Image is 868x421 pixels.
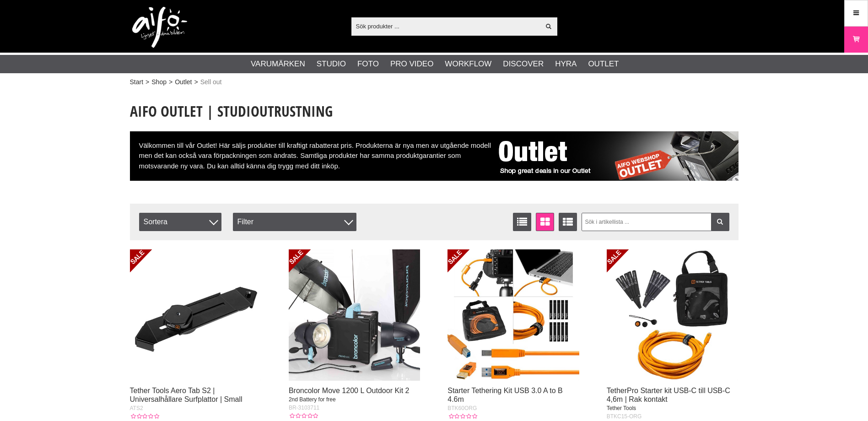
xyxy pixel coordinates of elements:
a: Shop [151,77,167,87]
a: Discover [503,58,544,70]
img: logo.png [132,7,187,48]
a: Filtrera [711,213,729,231]
img: Aifo Outlet Sell Out [491,131,739,181]
input: Sök produkter ... [351,19,540,33]
div: Välkommen till vår Outlet! Här säljs produkter till kraftigt rabatterat pris. Produkterna är nya ... [130,131,739,181]
div: Kundbetyg: 0 [447,412,477,421]
a: Foto [357,58,379,70]
input: Sök i artikellista ... [582,213,729,231]
span: > [194,77,198,87]
span: > [169,77,173,87]
a: Outlet [588,58,619,70]
a: Listvisning [513,213,531,231]
a: Broncolor Move 1200 L Outdoor Kit 2 [289,387,410,394]
span: Sell out [200,77,222,87]
div: Filter [233,213,356,231]
span: Tether Tools [607,405,636,411]
a: Starter Tethering Kit USB 3.0 A to B 4.6m [447,387,562,403]
span: BTK60ORG [447,405,477,411]
a: Workflow [445,58,491,70]
a: Varumärken [251,58,305,70]
div: Kundbetyg: 0 [289,412,318,420]
span: 2nd Battery for free [289,396,336,403]
h1: Aifo Outlet | Studioutrustning [130,101,739,121]
div: Kundbetyg: 0 [130,412,159,421]
img: TetherPro Starter kit USB-C till USB-C 4,6m | Rak kontakt [607,249,739,381]
a: Outlet [175,77,192,87]
span: BR-3103711 [289,405,319,411]
span: Sortera [139,213,221,231]
img: Broncolor Move 1200 L Outdoor Kit 2 [289,249,421,381]
a: Utökad listvisning [559,213,577,231]
a: Studio [317,58,346,70]
span: ATS2 [130,405,143,411]
img: Starter Tethering Kit USB 3.0 A to B 4.6m [447,249,579,381]
a: Start [130,77,144,87]
a: TetherPro Starter kit USB-C till USB-C 4,6m | Rak kontakt [607,387,730,403]
a: Hyra [555,58,577,70]
img: Tether Tools Aero Tab S2 | Universalhållare Surfplattor | Small [130,249,262,381]
a: Fönstervisning [536,213,554,231]
a: Pro Video [390,58,433,70]
span: BTKC15-ORG [607,413,642,420]
a: Tether Tools Aero Tab S2 | Universalhållare Surfplattor | Small [130,387,243,403]
span: > [146,77,149,87]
